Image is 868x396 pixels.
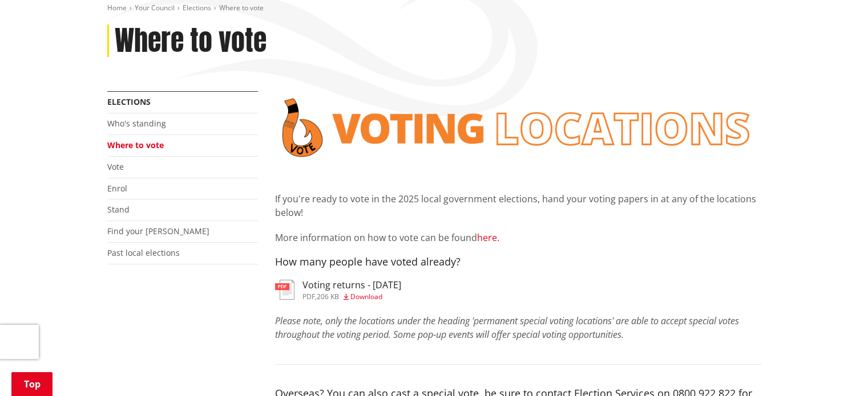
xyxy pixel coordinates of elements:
[107,247,180,258] a: Past local elections
[477,231,499,244] a: here.
[302,280,401,291] h3: Voting returns - [DATE]
[275,256,761,268] h4: How many people have voted already?
[275,315,739,341] em: Please note, only the locations under the heading 'permanent special voting locations' are able t...
[183,3,211,13] a: Elections
[275,280,294,300] img: document-pdf.svg
[219,3,264,13] span: Where to vote
[350,292,382,301] span: Download
[107,3,127,13] a: Home
[275,192,761,219] p: If you're ready to vote in the 2025 local government elections, hand your voting papers in at any...
[115,25,267,58] h1: Where to vote
[107,183,127,194] a: Enrol
[107,204,130,215] a: Stand
[11,372,53,396] a: Top
[275,91,761,164] img: voting locations banner
[275,231,761,244] p: More information on how to vote can be found
[275,280,401,300] a: Voting returns - [DATE] pdf,206 KB Download
[815,348,857,389] iframe: Messenger Launcher
[107,3,761,13] nav: breadcrumb
[107,118,166,129] a: Who's standing
[135,3,175,13] a: Your Council
[107,140,164,150] a: Where to vote
[107,96,151,107] a: Elections
[107,161,124,172] a: Vote
[302,292,315,301] span: pdf
[317,292,339,301] span: 206 KB
[302,293,401,300] div: ,
[107,226,209,236] a: Find your [PERSON_NAME]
